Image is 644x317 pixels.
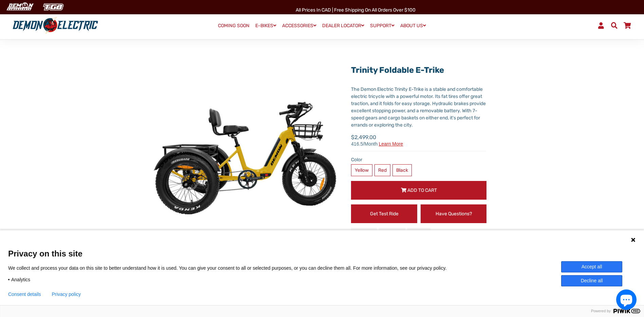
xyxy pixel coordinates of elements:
a: SUPPORT [368,21,397,31]
a: ACCESSORIES [280,21,319,31]
a: Trinity Foldable E-Trike [351,65,444,75]
a: Have Questions? [421,204,487,223]
button: Decline all [561,275,622,286]
div: The Demon Electric Trinity E-Trike is a stable and comfortable electric tricycle with a powerful ... [351,86,486,129]
label: Color [351,156,486,163]
img: Demon Electric [3,1,36,13]
button: Add to Cart [351,181,486,200]
a: Get Test Ride [351,204,417,223]
a: E-BIKES [253,21,279,31]
span: Analytics [11,277,30,283]
inbox-online-store-chat: Shopify online store chat [614,289,639,312]
span: $2,499.00 [351,133,403,146]
a: ABOUT US [398,21,428,31]
button: Consent details [8,291,41,297]
img: Demon Electric logo [10,17,100,34]
label: Yellow [351,164,372,176]
span: Privacy on this site [8,249,636,258]
label: Black [392,164,412,176]
a: COMING SOON [216,21,252,31]
a: DEALER LOCATOR [320,21,367,31]
a: Privacy policy [52,291,81,297]
p: We collect and process your data on this site to better understand how it is used. You can give y... [8,265,457,271]
button: Accept all [561,261,622,272]
img: TGB Canada [39,1,67,13]
span: Powered by [588,309,613,313]
span: All Prices in CAD | Free shipping on all orders over $100 [296,7,416,13]
label: Red [374,164,390,176]
span: Add to Cart [407,187,437,193]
